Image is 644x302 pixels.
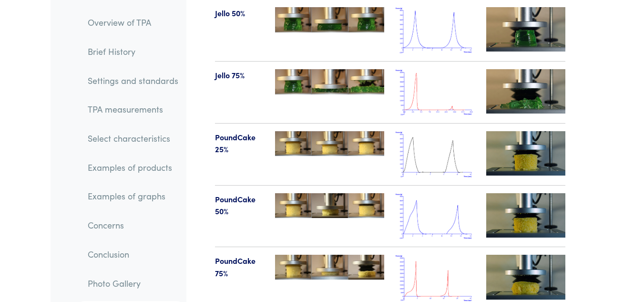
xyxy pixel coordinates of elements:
img: poundcake_tpa_25.png [396,131,475,177]
a: Concerns [80,214,186,236]
img: poundcake_tpa_75.png [396,255,475,301]
img: poundcake-videotn-75.jpg [486,255,565,299]
img: jello-50-123-tpa.jpg [275,7,384,32]
a: Brief History [80,41,186,62]
a: Settings and standards [80,69,186,91]
img: poundcake-50-123-tpa.jpg [275,193,384,218]
a: Examples of products [80,156,186,178]
img: poundcake-75-123-tpa.jpg [275,255,384,280]
img: jello_tpa_75.png [396,69,475,115]
img: poundcake-25-123-tpa.jpg [275,131,384,156]
a: Conclusion [80,243,186,265]
p: PoundCake 25% [215,131,264,156]
a: Photo Gallery [80,272,186,294]
a: Examples of graphs [80,185,186,207]
p: PoundCake 75% [215,255,264,279]
img: poundcake-videotn-25.jpg [486,131,565,176]
img: jello-videotn-50.jpg [486,7,565,52]
p: Jello 50% [215,7,264,20]
img: jello-75-123-tpa.jpg [275,69,384,94]
img: poundcake-videotn-50.jpg [486,193,565,238]
img: jello-videotn-75.jpg [486,69,565,114]
a: Overview of TPA [80,11,186,33]
p: PoundCake 50% [215,193,264,218]
img: poundcake_tpa_50.png [396,193,475,240]
a: TPA measurements [80,98,186,120]
img: jello_tpa_50.png [396,7,475,53]
a: Select characteristics [80,127,186,149]
p: Jello 75% [215,69,264,82]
